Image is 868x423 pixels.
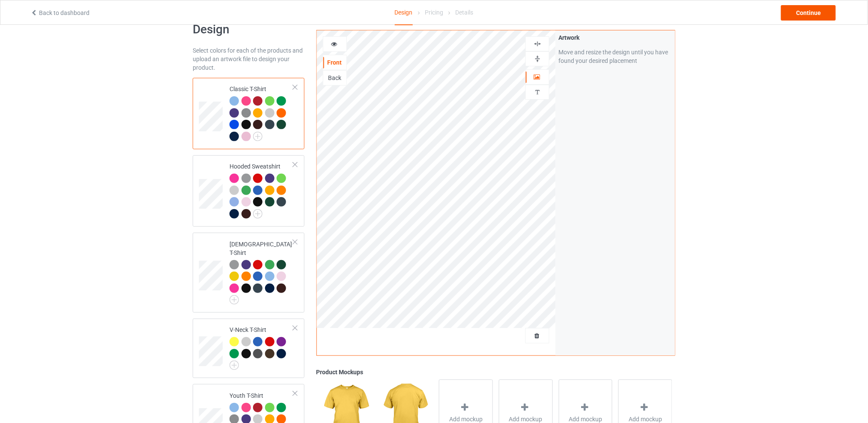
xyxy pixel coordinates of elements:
[558,33,672,42] div: Artwork
[534,40,542,48] img: svg%3E%0A
[230,85,293,140] div: Classic T-Shirt
[323,58,346,67] div: Front
[558,48,672,65] div: Move and resize the design until you have found your desired placement
[30,9,89,16] a: Back to dashboard
[534,88,542,96] img: svg%3E%0A
[230,240,293,302] div: [DEMOGRAPHIC_DATA] T-Shirt
[253,209,262,219] img: svg+xml;base64,PD94bWwgdmVyc2lvbj0iMS4wIiBlbmNvZGluZz0iVVRGLTgiPz4KPHN2ZyB3aWR0aD0iMjJweCIgaGVpZ2...
[781,5,836,21] div: Continue
[316,368,675,376] div: Product Mockups
[242,108,251,118] img: heather_texture.png
[323,74,346,82] div: Back
[193,78,304,149] div: Classic T-Shirt
[425,0,443,24] div: Pricing
[193,22,304,37] h1: Design
[534,55,542,63] img: svg%3E%0A
[230,361,239,370] img: svg+xml;base64,PD94bWwgdmVyc2lvbj0iMS4wIiBlbmNvZGluZz0iVVRGLTgiPz4KPHN2ZyB3aWR0aD0iMjJweCIgaGVpZ2...
[395,0,413,25] div: Design
[230,295,239,305] img: svg+xml;base64,PD94bWwgdmVyc2lvbj0iMS4wIiBlbmNvZGluZz0iVVRGLTgiPz4KPHN2ZyB3aWR0aD0iMjJweCIgaGVpZ2...
[193,46,304,72] div: Select colors for each of the products and upload an artwork file to design your product.
[455,0,473,24] div: Details
[193,319,304,378] div: V-Neck T-Shirt
[253,132,262,141] img: svg+xml;base64,PD94bWwgdmVyc2lvbj0iMS4wIiBlbmNvZGluZz0iVVRGLTgiPz4KPHN2ZyB3aWR0aD0iMjJweCIgaGVpZ2...
[193,233,304,313] div: [DEMOGRAPHIC_DATA] T-Shirt
[193,155,304,227] div: Hooded Sweatshirt
[230,325,293,367] div: V-Neck T-Shirt
[230,162,293,218] div: Hooded Sweatshirt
